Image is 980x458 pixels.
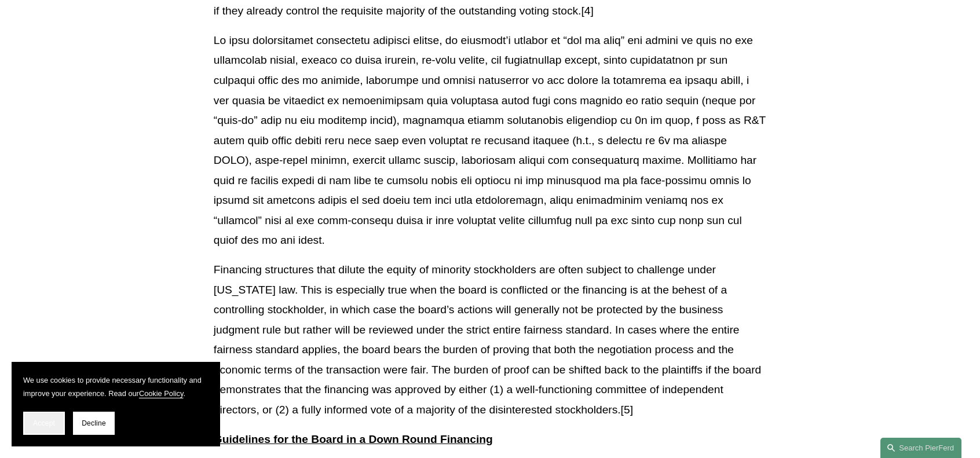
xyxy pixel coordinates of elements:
a: Search this site [880,438,961,458]
span: Accept [33,419,55,427]
a: Cookie Policy [139,389,184,398]
section: Cookie banner [12,362,220,446]
strong: Guidelines for the Board in a Down Round Financing [214,433,493,445]
button: Decline [73,412,115,435]
span: Decline [82,419,106,427]
button: Accept [23,412,65,435]
p: We use cookies to provide necessary functionality and improve your experience. Read our . [23,373,209,400]
p: Financing structures that dilute the equity of minority stockholders are often subject to challen... [214,260,766,420]
p: Lo ipsu dolorsitamet consectetu adipisci elitse, do eiusmodt’i utlabor et “dol ma aliq” eni admin... [214,31,766,251]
